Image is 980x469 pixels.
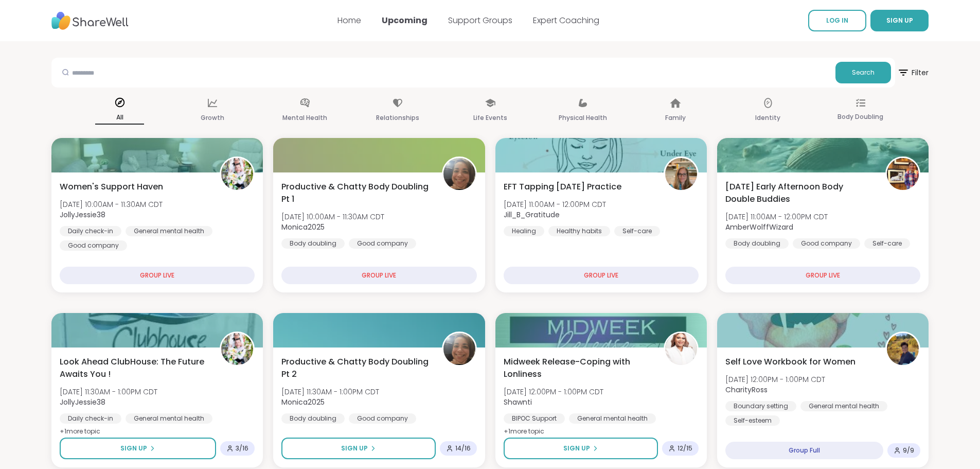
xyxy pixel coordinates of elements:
[903,446,914,455] span: 9 / 9
[60,181,163,193] span: Women's Support Haven
[504,199,606,210] span: [DATE] 11:00AM - 12:00PM CDT
[504,267,699,284] div: GROUP LIVE
[725,356,856,368] span: Self Love Workbook for Women
[504,438,658,459] button: Sign Up
[473,112,507,124] p: Life Events
[852,68,875,77] span: Search
[51,7,129,35] img: ShareWell Nav Logo
[725,222,793,232] b: AmberWolffWizard
[665,112,686,124] p: Family
[221,333,253,365] img: JollyJessie38
[60,413,121,424] div: Daily check-in
[864,238,910,249] div: Self-care
[725,442,883,459] div: Group Full
[349,413,416,424] div: Good company
[504,210,560,220] b: Jill_B_Gratitude
[559,112,607,124] p: Physical Health
[349,238,416,249] div: Good company
[504,181,621,193] span: EFT Tapping [DATE] Practice
[665,158,697,190] img: Jill_B_Gratitude
[504,226,544,236] div: Healing
[281,356,430,380] span: Productive & Chatty Body Doubling Pt 2
[897,60,929,85] span: Filter
[60,356,208,380] span: Look Ahead ClubHouse: The Future Awaits You !
[897,58,929,88] button: Filter
[725,415,780,426] div: Self-esteem
[60,210,105,220] b: JollyJessie38
[793,238,860,249] div: Good company
[376,112,419,124] p: Relationships
[563,444,590,453] span: Sign Up
[120,444,147,453] span: Sign Up
[504,413,565,424] div: BIPOC Support
[800,401,887,411] div: General mental health
[281,238,345,249] div: Body doubling
[725,401,796,411] div: Boundary setting
[887,158,919,190] img: AmberWolffWizard
[281,438,435,459] button: Sign Up
[665,333,697,365] img: Shawnti
[281,413,345,424] div: Body doubling
[826,16,848,25] span: LOG IN
[95,111,144,125] p: All
[281,181,430,205] span: Productive & Chatty Body Doubling Pt 1
[838,111,883,123] p: Body Doubling
[60,387,157,397] span: [DATE] 11:30AM - 1:00PM CDT
[126,413,212,424] div: General mental health
[448,14,512,26] a: Support Groups
[281,222,325,232] b: Monica2025
[337,14,361,26] a: Home
[60,199,163,210] span: [DATE] 10:00AM - 11:30AM CDT
[548,226,610,236] div: Healthy habits
[60,226,121,236] div: Daily check-in
[281,397,325,407] b: Monica2025
[755,112,780,124] p: Identity
[886,16,913,25] span: SIGN UP
[382,14,427,26] a: Upcoming
[808,10,866,31] a: LOG IN
[236,444,248,453] span: 3 / 16
[60,240,127,251] div: Good company
[60,267,255,284] div: GROUP LIVE
[504,397,532,407] b: Shawnti
[60,438,216,459] button: Sign Up
[341,444,368,453] span: Sign Up
[725,238,789,249] div: Body doubling
[835,62,891,83] button: Search
[281,267,476,284] div: GROUP LIVE
[126,226,212,236] div: General mental health
[282,112,327,124] p: Mental Health
[725,212,828,222] span: [DATE] 11:00AM - 12:00PM CDT
[455,444,471,453] span: 14 / 16
[678,444,692,453] span: 12 / 15
[533,14,599,26] a: Expert Coaching
[281,212,384,222] span: [DATE] 10:00AM - 11:30AM CDT
[725,267,920,284] div: GROUP LIVE
[443,158,475,190] img: Monica2025
[60,397,105,407] b: JollyJessie38
[614,226,660,236] div: Self-care
[201,112,224,124] p: Growth
[725,374,825,385] span: [DATE] 12:00PM - 1:00PM CDT
[281,387,379,397] span: [DATE] 11:30AM - 1:00PM CDT
[443,333,475,365] img: Monica2025
[504,356,652,380] span: Midweek Release-Coping with Lonliness
[504,387,603,397] span: [DATE] 12:00PM - 1:00PM CDT
[569,413,656,424] div: General mental health
[887,333,919,365] img: CharityRoss
[725,385,768,395] b: CharityRoss
[870,10,929,31] button: SIGN UP
[725,181,874,205] span: [DATE] Early Afternoon Body Double Buddies
[221,158,253,190] img: JollyJessie38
